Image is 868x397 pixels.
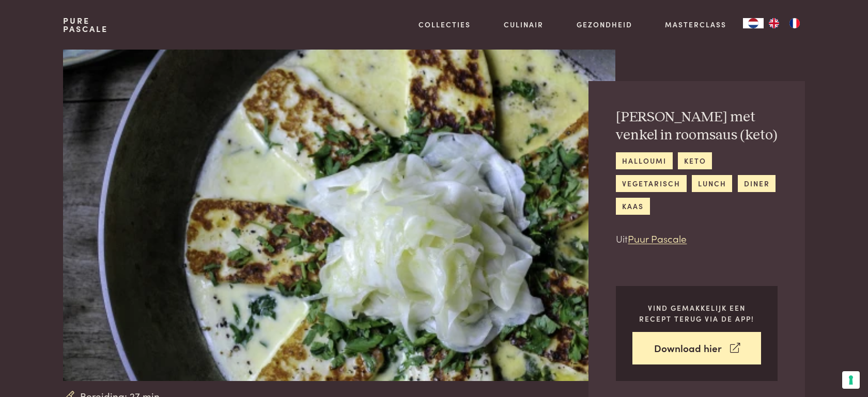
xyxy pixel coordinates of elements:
aside: Language selected: Nederlands [743,18,805,28]
a: kaas [616,198,649,215]
p: Vind gemakkelijk een recept terug via de app! [632,303,761,324]
a: vegetarisch [616,175,686,192]
img: Halloumi met venkel in roomsaus (keto) [63,50,615,381]
a: Masterclass [665,19,726,30]
a: Download hier [632,332,761,364]
a: Collecties [419,19,471,30]
a: keto [678,152,712,169]
p: Uit [616,231,778,246]
ul: Language list [764,18,805,28]
h2: [PERSON_NAME] met venkel in roomsaus (keto) [616,108,778,144]
a: NL [743,18,764,28]
a: Gezondheid [577,19,632,30]
a: Culinair [504,19,544,30]
a: FR [784,18,805,28]
a: diner [738,175,776,192]
button: Uw voorkeuren voor toestemming voor trackingtechnologieën [842,371,860,389]
a: halloumi [616,152,672,169]
a: Puur Pascale [628,231,687,245]
a: PurePascale [63,17,108,33]
a: lunch [692,175,732,192]
div: Language [743,18,764,28]
a: EN [764,18,784,28]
